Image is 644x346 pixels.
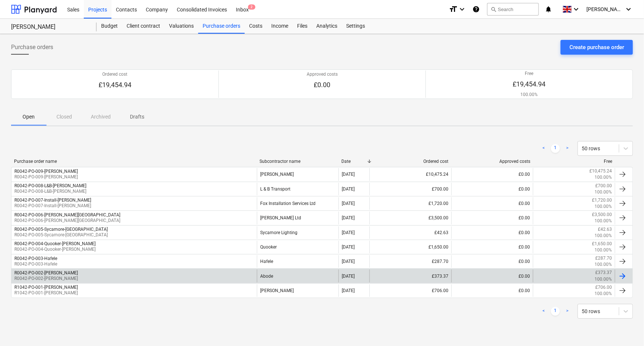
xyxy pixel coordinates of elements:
div: Quooker [257,241,339,253]
div: £706.00 [369,284,451,297]
div: [DATE] [342,172,355,177]
a: Next page [563,307,572,316]
div: £700.00 [369,183,451,195]
i: format_size [449,5,458,14]
div: £0.00 [451,168,533,181]
div: Date [341,159,366,164]
div: Create purchase order [569,42,624,52]
div: £3,500.00 [369,212,451,224]
a: Settings [342,19,369,34]
p: R0042-PO-006-[PERSON_NAME][GEOGRAPHIC_DATA] [14,217,120,224]
div: [PERSON_NAME] [11,23,88,31]
p: Ordered cost [99,71,131,78]
div: [DATE] [342,186,355,192]
p: £19,454.94 [513,80,546,89]
div: £10,475.24 [369,168,451,181]
p: £42.63 [598,226,612,233]
p: Drafts [128,113,146,121]
a: Files [293,19,312,34]
div: £0.00 [451,212,533,224]
div: £0.00 [451,241,533,253]
div: Subcontractor name [260,159,336,164]
p: £706.00 [595,284,612,291]
div: £42.63 [369,226,451,239]
div: Abode [257,270,339,282]
p: R0042-PO-002-[PERSON_NAME] [14,275,78,282]
p: £287.70 [595,255,612,261]
p: R0042-PO-008-L&B-[PERSON_NAME] [14,188,86,195]
p: 100.00% [595,276,612,282]
p: 100.00% [595,247,612,253]
div: [PERSON_NAME] [257,168,339,181]
div: R1042-PO-001-[PERSON_NAME] [14,285,78,290]
p: R0042-PO-004-Quooker-[PERSON_NAME] [14,246,96,253]
div: R0042-PO-005-Sycamore-[GEOGRAPHIC_DATA] [14,227,108,232]
i: Knowledge base [472,5,480,14]
div: Hafele [257,255,339,268]
div: Sycamore Lighting [257,226,339,239]
div: R0042-PO-006-[PERSON_NAME][GEOGRAPHIC_DATA] [14,212,120,217]
p: R0042-PO-003-Hafele [14,261,57,267]
i: keyboard_arrow_down [458,5,466,14]
a: Purchase orders [198,19,245,34]
a: Previous page [539,144,548,153]
a: Client contract [122,19,165,34]
a: Budget [97,19,122,34]
p: R1042-PO-001-[PERSON_NAME] [14,290,78,296]
p: 100.00% [595,174,612,181]
div: [DATE] [342,201,355,206]
div: Approved costs [454,159,530,164]
div: [DATE] [342,230,355,235]
div: £1,650.00 [369,241,451,253]
a: Income [267,19,293,34]
p: 100.00% [595,203,612,210]
p: R0042-PO-007-Install-[PERSON_NAME] [14,203,91,209]
a: Next page [563,144,572,153]
a: Costs [245,19,267,34]
i: keyboard_arrow_down [624,5,633,14]
div: [DATE] [342,215,355,220]
span: 2 [248,4,255,10]
div: £0.00 [451,255,533,268]
div: [PERSON_NAME] [257,284,339,297]
iframe: Chat Widget [607,311,644,346]
div: R0042-PO-007-Install-[PERSON_NAME] [14,198,91,203]
a: Valuations [165,19,198,34]
p: £19,454.94 [99,80,131,89]
p: Approved costs [307,71,338,78]
div: R0042-PO-004-Quooker-[PERSON_NAME] [14,241,96,246]
div: R0042-PO-009-[PERSON_NAME] [14,169,78,174]
a: Analytics [312,19,342,34]
span: [PERSON_NAME] [586,6,623,12]
div: [DATE] [342,288,355,293]
div: £1,720.00 [369,197,451,210]
div: [PERSON_NAME] Ltd [257,212,339,224]
p: R0042-PO-009-[PERSON_NAME] [14,174,78,180]
p: £1,650.00 [592,241,612,247]
p: 100.00% [595,189,612,195]
div: [DATE] [342,259,355,264]
div: [DATE] [342,274,355,279]
div: [DATE] [342,244,355,250]
p: £1,720.00 [592,197,612,203]
div: R0042-PO-003-Hafele [14,256,57,261]
p: £10,475.24 [589,168,612,174]
i: notifications [545,5,552,14]
a: Page 1 is your current page [551,144,560,153]
div: £0.00 [451,197,533,210]
p: 100.00% [513,92,546,98]
div: £0.00 [451,226,533,239]
p: 100.00% [595,233,612,239]
div: £373.37 [369,270,451,282]
div: Ordered cost [372,159,448,164]
i: keyboard_arrow_down [572,5,581,14]
p: £0.00 [307,80,338,89]
p: £700.00 [595,183,612,189]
